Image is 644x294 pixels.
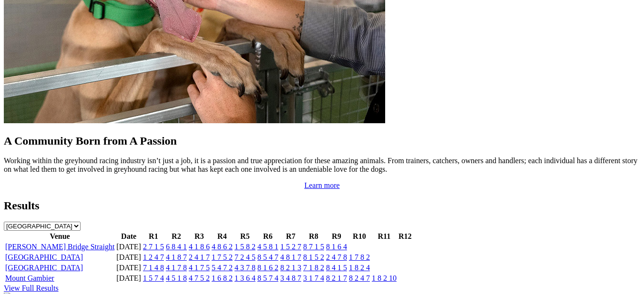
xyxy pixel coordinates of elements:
a: 8 2 4 7 [349,274,370,282]
a: 1 5 8 2 [235,243,256,251]
a: [PERSON_NAME] Bridge Straight [5,243,114,251]
a: 4 3 7 8 [235,264,256,272]
th: R4 [211,232,233,241]
th: R1 [143,232,164,241]
a: 1 8 2 10 [372,274,397,282]
a: 1 3 6 4 [235,274,256,282]
a: 4 5 1 8 [166,274,187,282]
h2: Results [4,199,640,212]
a: 7 1 4 8 [143,264,164,272]
a: Learn more [304,181,339,189]
td: [DATE] [116,253,142,262]
a: 1 8 2 4 [349,264,370,272]
a: 2 4 7 8 [326,253,347,261]
td: [DATE] [116,242,142,252]
a: 8 5 7 4 [257,274,278,282]
th: Date [116,232,142,241]
a: 8 1 6 4 [326,243,347,251]
a: 8 1 6 2 [257,264,278,272]
th: R3 [188,232,210,241]
a: 4 8 1 7 [280,253,301,261]
a: 1 5 2 7 [280,243,301,251]
a: 1 2 4 7 [143,253,164,261]
th: R7 [280,232,302,241]
a: 4 1 7 5 [189,264,210,272]
a: 8 5 4 7 [257,253,278,261]
a: 8 2 1 7 [326,274,347,282]
th: R11 [371,232,397,241]
a: 8 7 1 5 [303,243,324,251]
a: 1 7 8 2 [349,253,370,261]
a: 4 5 8 1 [257,243,278,251]
a: 8 2 1 3 [280,264,301,272]
a: 4 1 8 6 [189,243,210,251]
a: 4 1 8 7 [166,253,187,261]
th: R10 [348,232,370,241]
a: 7 1 8 2 [303,264,324,272]
a: 6 8 4 1 [166,243,187,251]
th: R6 [257,232,279,241]
a: 4 1 7 8 [166,264,187,272]
a: View Full Results [4,284,59,292]
a: 1 6 8 2 [212,274,233,282]
th: R9 [326,232,348,241]
p: Working within the greyhound racing industry isn’t just a job, it is a passion and true appreciat... [4,157,640,174]
a: [GEOGRAPHIC_DATA] [5,264,83,272]
th: R2 [165,232,187,241]
td: [DATE] [116,274,142,283]
a: 5 4 7 2 [212,264,233,272]
td: [DATE] [116,263,142,273]
h2: A Community Born from A Passion [4,135,640,147]
a: 8 4 1 5 [326,264,347,272]
a: 1 7 5 2 [212,253,233,261]
a: 4 8 6 2 [212,243,233,251]
th: R12 [398,232,412,241]
a: 1 5 7 4 [143,274,164,282]
a: 7 2 4 5 [235,253,256,261]
a: Mount Gambier [5,274,54,282]
a: 3 1 7 4 [303,274,324,282]
a: 3 4 8 7 [280,274,301,282]
a: 2 4 1 7 [189,253,210,261]
a: [GEOGRAPHIC_DATA] [5,253,83,261]
a: 8 1 5 2 [303,253,324,261]
a: 4 7 5 2 [189,274,210,282]
th: Venue [5,232,115,241]
th: R8 [303,232,325,241]
a: 2 7 1 5 [143,243,164,251]
th: R5 [234,232,256,241]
